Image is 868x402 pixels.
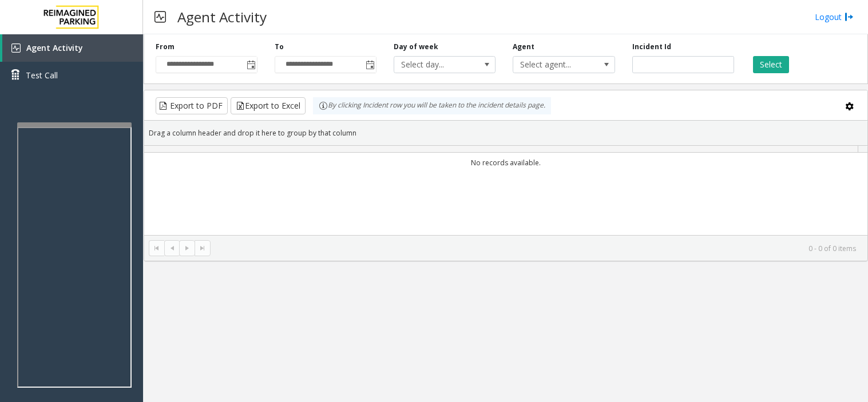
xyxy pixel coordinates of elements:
h3: Agent Activity [172,3,272,31]
div: Data table [144,146,867,235]
button: Export to Excel [231,97,306,114]
label: To [275,42,284,52]
div: Drag a column header and drop it here to group by that column [144,123,867,143]
kendo-pager-info: 0 - 0 of 0 items [217,244,856,253]
img: infoIcon.svg [319,101,328,110]
span: Agent Activity [26,42,83,53]
img: pageIcon [154,3,166,31]
span: Select day... [394,57,475,73]
span: Select agent... [513,57,594,73]
label: From [156,42,175,52]
label: Agent [513,42,534,52]
a: Logout [815,11,854,23]
label: Incident Id [632,42,671,52]
img: 'icon' [11,43,21,53]
span: Test Call [26,69,58,81]
a: Agent Activity [2,34,143,62]
span: Toggle popup [363,57,376,73]
img: logout [845,11,854,23]
button: Export to PDF [156,97,228,114]
button: Select [753,56,789,73]
label: Day of week [394,42,438,52]
td: No records available. [144,153,867,173]
div: By clicking Incident row you will be taken to the incident details page. [313,97,551,114]
span: Toggle popup [244,57,257,73]
span: NO DATA FOUND [513,56,615,73]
